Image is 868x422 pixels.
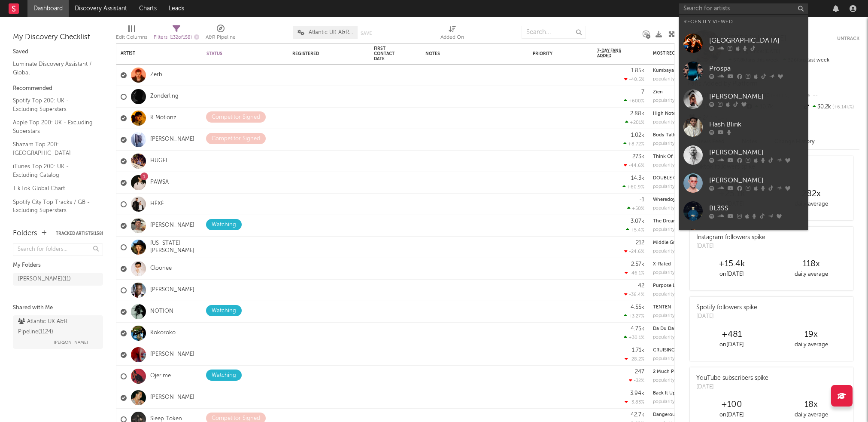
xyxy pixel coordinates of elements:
[631,132,644,138] div: 1.02k
[121,51,185,56] div: Artist
[625,120,644,125] div: +201 %
[212,370,236,381] div: Watching
[653,90,730,95] div: Zien
[679,29,808,57] a: [GEOGRAPHIC_DATA]
[631,326,644,332] div: 4.75k
[631,176,644,181] div: 14.3k
[13,303,103,313] div: Shared with Me
[653,400,681,404] div: popularity: 45
[653,77,682,82] div: popularity: 48
[533,51,567,56] div: Priority
[653,240,730,245] div: Middle Ground
[653,133,675,138] a: Body Talk
[653,176,730,181] div: DOUBLE C - From F1® The Movie
[653,283,697,288] a: Purpose Love - Edit
[653,219,730,224] a: The Dream (Extended Mix) - Mixed
[692,340,771,350] div: on [DATE]
[653,348,730,353] div: CRUISING TO SELF SOOTHE
[653,176,728,181] a: DOUBLE C - From F1® The Movie
[653,51,717,56] div: Most Recent Track
[771,259,851,269] div: 118 x
[150,200,164,208] a: HËXĖ
[13,184,94,193] a: TikTok Global Chart
[150,93,179,100] a: Zonderling
[13,315,103,349] a: Atlantic UK A&R Pipeline(1124)[PERSON_NAME]
[653,68,730,73] div: Kumbaya - Citadelle Remix
[638,283,644,289] div: 42
[709,35,804,46] div: [GEOGRAPHIC_DATA]
[709,203,804,213] div: BL3SS
[116,32,147,43] div: Edit Columns
[440,22,464,46] div: Added On
[150,330,176,337] a: Kokoroko
[653,357,681,361] div: popularity: 59
[709,119,804,129] div: Hash Blink
[150,308,173,315] a: NOTION
[13,140,94,157] a: Shazam Top 200: [GEOGRAPHIC_DATA]
[626,227,644,233] div: +5.4 %
[212,112,260,123] div: Competitor Signed
[653,68,713,73] a: Kumbaya - Citadelle Remix
[13,197,94,215] a: Spotify City Top Tracks / GB - Excluding Superstars
[653,154,738,159] a: Think Of Me - [PERSON_NAME] Remix
[653,111,676,116] a: High Note
[639,197,644,203] div: -1
[623,141,644,147] div: +8.72 %
[632,348,644,353] div: 1.71k
[653,370,707,374] a: 2 Much Pride (Interlude)
[653,327,730,331] div: Da Du Dah
[771,330,851,340] div: 19 x
[653,327,677,331] a: Da Du Dah
[625,270,644,276] div: -46.1 %
[13,59,94,77] a: Luminate Discovery Assistant / Global
[630,111,644,117] div: 2.88k
[624,77,644,82] div: -40.5 %
[831,105,854,110] span: +6.14k %
[632,154,644,160] div: 273k
[13,162,94,179] a: iTunes Top 200: UK - Excluding Catalog
[425,51,511,56] div: Notes
[150,351,194,358] a: [PERSON_NAME]
[13,243,103,256] input: Search for folders...
[653,197,688,202] a: Wheredoyougo
[696,303,757,312] div: Spotify followers spike
[653,206,679,211] div: popularity: 4
[692,259,771,269] div: +15.4k
[696,242,765,251] div: [DATE]
[837,34,859,43] button: Untrack
[679,3,808,14] input: Search for artists
[692,410,771,420] div: on [DATE]
[636,240,644,246] div: 212
[641,89,644,95] div: 7
[771,189,851,199] div: 282 x
[679,197,808,225] a: BL3SS
[653,305,730,310] div: TENTEN
[679,113,808,141] a: Hash Blink
[709,63,804,74] div: Prospa
[624,163,644,168] div: -44.6 %
[13,273,103,286] a: [PERSON_NAME](11)
[771,340,851,350] div: daily average
[212,306,236,316] div: Watching
[683,17,804,27] div: Recently Viewed
[629,378,644,383] div: -32 %
[692,400,771,410] div: +100
[18,317,96,337] div: Atlantic UK A&R Pipeline ( 1124 )
[653,228,681,232] div: popularity: 45
[802,90,859,102] div: --
[679,169,808,197] a: [PERSON_NAME]
[206,51,262,56] div: Status
[771,269,851,280] div: daily average
[653,90,663,95] a: Zien
[150,179,169,186] a: PAWSA
[771,199,851,209] div: daily average
[154,32,199,43] div: Filters
[361,31,372,36] button: Save
[624,313,644,319] div: +3.27 %
[624,249,644,254] div: -24.6 %
[625,356,644,362] div: -28.2 %
[653,413,677,417] a: Dangerous
[653,314,682,318] div: popularity: 60
[624,335,644,340] div: +30.1 %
